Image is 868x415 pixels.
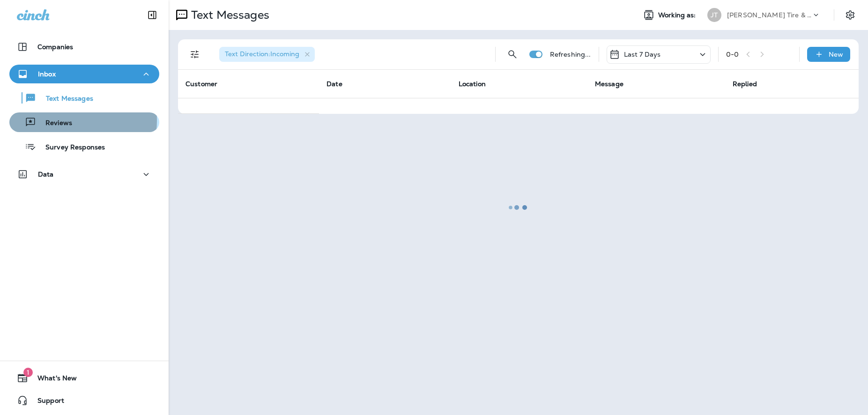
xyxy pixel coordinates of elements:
[37,43,73,51] p: Companies
[9,65,159,83] button: Inbox
[829,51,843,58] p: New
[38,170,54,178] p: Data
[9,88,159,108] button: Text Messages
[9,37,159,56] button: Companies
[23,368,33,377] span: 1
[36,143,105,152] p: Survey Responses
[28,397,64,408] span: Support
[9,165,159,184] button: Data
[139,6,165,24] button: Collapse Sidebar
[9,369,159,387] button: 1What's New
[37,95,93,104] p: Text Messages
[28,374,77,385] span: What's New
[38,70,56,78] p: Inbox
[9,391,159,410] button: Support
[36,119,72,128] p: Reviews
[9,112,159,132] button: Reviews
[9,137,159,156] button: Survey Responses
